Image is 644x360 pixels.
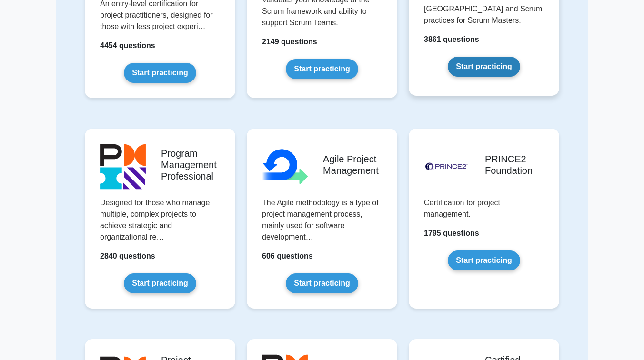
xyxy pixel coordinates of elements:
[124,273,196,293] a: Start practicing
[448,250,520,270] a: Start practicing
[124,63,196,83] a: Start practicing
[286,59,358,79] a: Start practicing
[286,273,358,293] a: Start practicing
[448,57,520,77] a: Start practicing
